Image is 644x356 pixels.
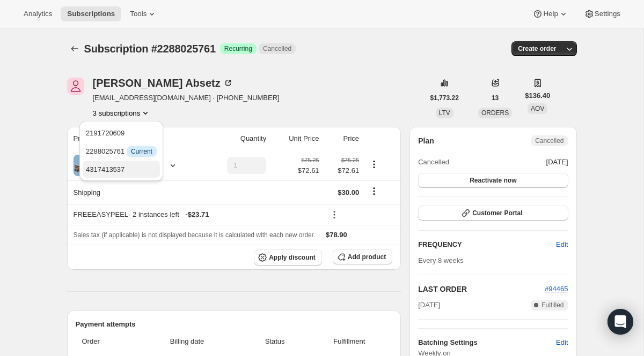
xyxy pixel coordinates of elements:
button: Product actions [93,108,151,118]
span: 2288025761 [86,147,157,155]
span: Billing date [137,336,237,347]
span: Apply discount [269,253,316,262]
span: Create order [518,44,556,53]
span: AOV [531,105,544,112]
span: 13 [492,94,499,102]
small: $75.25 [341,157,359,163]
div: FREEEASYPEEL - 2 instances left [74,209,319,220]
button: Subscriptions [61,6,121,21]
span: Cancelled [535,137,563,145]
button: Reactivate now [418,173,568,188]
button: 13 [485,90,505,105]
span: $136.40 [525,90,550,101]
span: Sales tax (if applicable) is not displayed because it is calculated with each new order. [74,231,316,239]
span: Subscriptions [67,10,115,18]
button: Customer Portal [418,206,568,221]
span: $72.61 [298,165,319,176]
button: $1,773.22 [424,90,465,105]
th: Shipping [67,180,204,204]
button: Analytics [17,6,58,21]
span: $1,773.22 [430,94,459,102]
small: $75.25 [301,157,319,163]
span: LTV [439,109,450,117]
th: Quantity [204,127,269,150]
span: Add product [348,253,386,261]
button: 2191720609 [83,124,160,141]
th: Price [323,127,363,150]
span: Help [543,10,558,18]
button: Create order [511,41,562,56]
button: Tools [123,6,164,21]
h2: Payment attempts [76,319,393,330]
button: Add product [333,249,392,264]
span: Recurring [224,44,252,53]
span: Julia Absetz [67,78,84,95]
span: Fulfillment [313,336,386,347]
span: $72.61 [326,165,360,176]
span: Settings [595,10,620,18]
h2: FREQUENCY [418,239,556,250]
span: 4317413537 [86,165,125,173]
span: 2191720609 [86,129,125,137]
button: Product actions [365,158,383,170]
button: Settings [577,6,627,21]
span: $30.00 [338,188,359,196]
a: #94465 [545,285,568,293]
span: [DATE] [418,300,440,310]
span: Cancelled [418,157,449,168]
span: Tools [130,10,147,18]
th: Product [67,127,204,150]
span: $78.90 [326,231,347,239]
span: Reactivate now [470,176,516,185]
span: Edit [556,337,568,348]
button: 2288025761 InfoCurrent [83,142,160,160]
span: Fulfilled [541,301,563,309]
span: Every 8 weeks [418,256,464,264]
button: Help [526,6,575,21]
span: Cancelled [263,44,291,53]
button: Subscriptions [67,41,82,56]
button: 4317413537 [83,161,160,178]
span: Customer Portal [472,209,522,217]
span: [DATE] [546,157,568,168]
button: Shipping actions [365,185,383,197]
span: - $23.71 [185,209,209,220]
span: Status [244,336,306,347]
button: Apply discount [254,249,322,266]
span: Analytics [24,10,52,18]
button: Edit [550,334,574,351]
span: Current [131,147,152,156]
h6: Batching Settings [418,337,556,348]
span: ORDERS [481,109,509,117]
h2: LAST ORDER [418,284,545,294]
button: #94465 [545,284,568,294]
span: [EMAIL_ADDRESS][DOMAIN_NAME] · [PHONE_NUMBER] [93,93,280,103]
th: Unit Price [269,127,322,150]
button: Edit [550,236,574,253]
th: Order [76,330,134,353]
div: [PERSON_NAME] Absetz [93,78,233,88]
img: product img [74,155,95,176]
span: Edit [556,239,568,250]
span: Subscription #2288025761 [84,43,216,55]
h2: Plan [418,135,434,146]
div: Open Intercom Messenger [608,309,633,335]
